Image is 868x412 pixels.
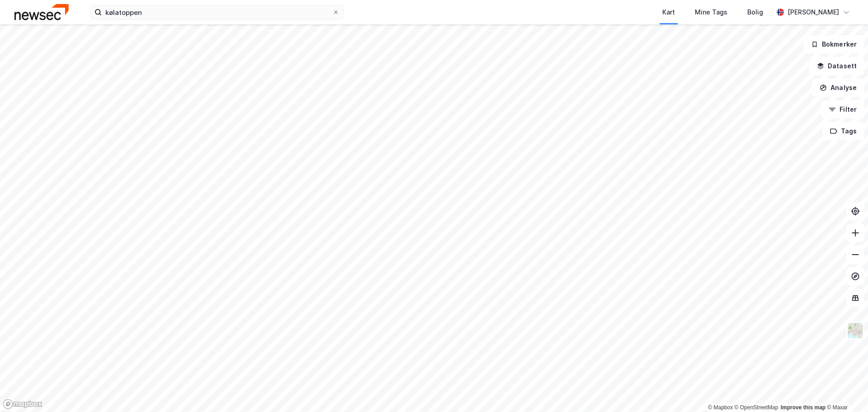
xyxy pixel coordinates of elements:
div: Mine Tags [695,7,727,18]
button: Tags [822,122,864,140]
button: Filter [821,100,864,118]
img: newsec-logo.f6e21ccffca1b3a03d2d.png [14,4,69,20]
button: Datasett [809,57,864,75]
a: Improve this map [781,404,826,411]
a: Mapbox [708,404,733,411]
img: Z [847,322,864,339]
input: Søk på adresse, matrikkel, gårdeiere, leietakere eller personer [102,5,332,19]
div: Kart [662,7,675,18]
button: Analyse [812,79,864,97]
button: Bokmerker [803,35,864,53]
iframe: Chat Widget [823,369,868,412]
a: OpenStreetMap [735,404,778,411]
div: Bolig [747,7,763,18]
div: [PERSON_NAME] [788,7,839,18]
a: Mapbox homepage [3,399,42,409]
